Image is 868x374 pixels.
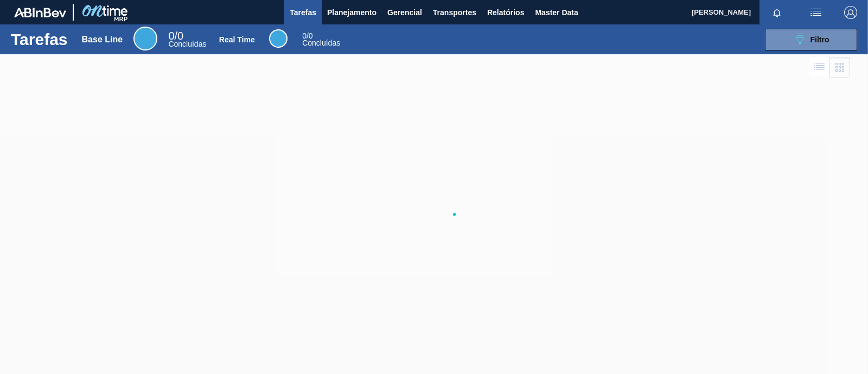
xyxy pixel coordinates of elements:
span: Concluídas [168,40,206,48]
img: userActions [809,6,822,19]
span: Relatórios [487,6,524,19]
span: Filtro [810,35,829,44]
button: Notificações [759,5,794,20]
div: Real Time [219,35,255,44]
div: Base Line [133,27,157,50]
span: Concluídas [302,39,340,47]
span: Planejamento [327,6,376,19]
h1: Tarefas [11,33,68,46]
span: Master Data [535,6,578,19]
img: Logout [844,6,857,19]
span: Gerencial [387,6,422,19]
div: Base Line [82,35,123,45]
span: Tarefas [290,6,316,19]
span: 0 [168,30,174,42]
div: Real Time [269,29,288,48]
button: Filtro [765,29,857,50]
span: Transportes [433,6,476,19]
div: Real Time [302,33,340,47]
span: / 0 [168,30,183,42]
div: Base Line [168,31,206,48]
span: 0 [302,31,307,40]
img: TNhmsLtSVTkK8tSr43FrP2fwEKptu5GPRR3wAAAABJRU5ErkJggg== [14,8,66,17]
span: / 0 [302,31,312,40]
